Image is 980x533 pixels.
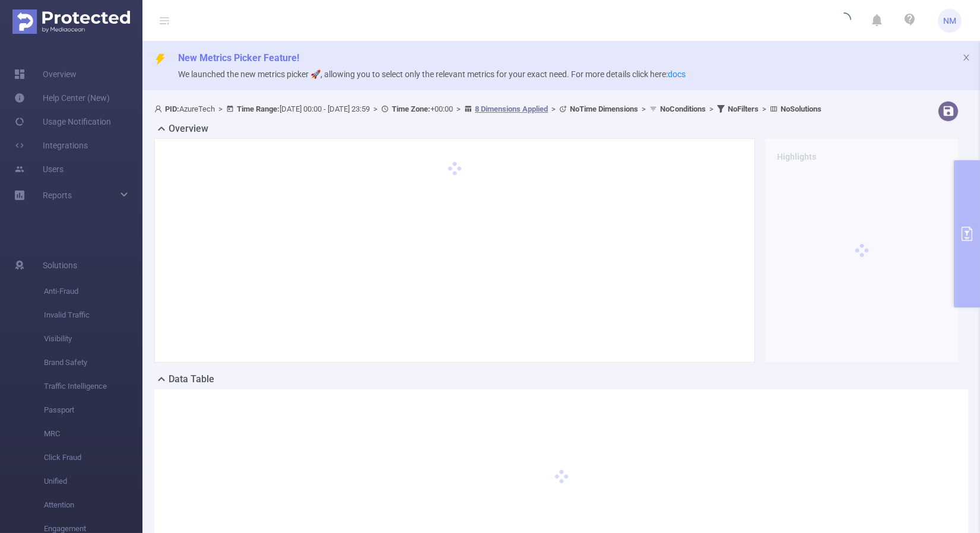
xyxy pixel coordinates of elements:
span: > [638,104,649,113]
a: Usage Notification [14,110,111,134]
span: > [215,104,226,113]
h2: Overview [169,122,208,136]
span: Solutions [43,253,77,277]
b: Time Range: [237,104,280,113]
i: icon: close [962,53,971,62]
i: icon: user [154,105,165,113]
b: No Filters [728,104,759,113]
b: No Solutions [781,104,822,113]
span: Anti-Fraud [44,280,142,303]
i: icon: thunderbolt [154,53,166,65]
span: Visibility [44,327,142,351]
a: Overview [14,62,77,86]
span: Click Fraud [44,446,142,469]
span: NM [943,9,956,33]
span: > [453,104,464,113]
b: Time Zone: [392,104,430,113]
span: Brand Safety [44,351,142,375]
b: No Time Dimensions [570,104,638,113]
img: Protected Media [12,9,130,34]
span: Passport [44,398,142,422]
a: Integrations [14,134,88,157]
i: icon: loading [837,12,851,29]
span: Traffic Intelligence [44,375,142,398]
button: icon: close [962,51,971,64]
a: Reports [43,183,72,207]
b: No Conditions [660,104,706,113]
span: > [759,104,770,113]
b: PID: [165,104,179,113]
a: Help Center (New) [14,86,110,110]
span: New Metrics Picker Feature! [178,52,299,64]
h2: Data Table [169,372,214,386]
span: AzureTech [DATE] 00:00 - [DATE] 23:59 +00:00 [154,104,822,113]
span: Reports [43,191,72,200]
u: 8 Dimensions Applied [475,104,548,113]
a: docs [668,69,686,79]
a: Users [14,157,64,181]
span: We launched the new metrics picker 🚀, allowing you to select only the relevant metrics for your e... [178,69,686,79]
span: > [706,104,717,113]
span: Invalid Traffic [44,303,142,327]
span: Unified [44,469,142,493]
span: Attention [44,493,142,517]
span: > [370,104,381,113]
span: MRC [44,422,142,446]
span: > [548,104,559,113]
